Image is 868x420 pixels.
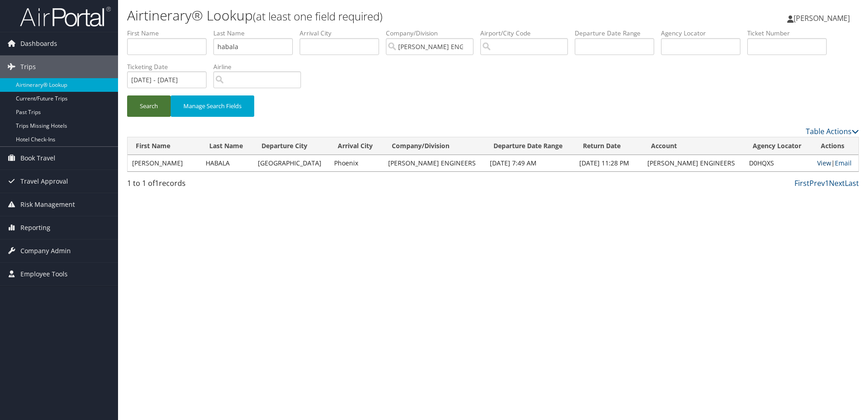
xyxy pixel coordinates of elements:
span: [PERSON_NAME] [794,13,850,23]
th: Agency Locator: activate to sort column ascending [745,137,813,155]
a: First [794,178,809,188]
th: First Name: activate to sort column ascending [128,137,201,155]
span: 1 [155,178,159,188]
a: Next [829,178,845,188]
a: Last [845,178,859,188]
img: airportal-logo.png [20,6,111,27]
label: Agency Locator [661,29,747,38]
span: Dashboards [20,32,57,55]
label: Airport/City Code [480,29,575,38]
button: Manage Search Fields [171,95,254,117]
th: Account: activate to sort column ascending [643,137,745,155]
label: Company/Division [386,29,480,38]
th: Actions [813,137,858,155]
td: [DATE] 11:28 PM [575,155,643,171]
td: [PERSON_NAME] ENGINEERS [384,155,485,171]
span: Company Admin [20,240,71,262]
td: [GEOGRAPHIC_DATA] [253,155,330,171]
span: Book Travel [20,147,55,170]
th: Departure Date Range: activate to sort column descending [485,137,575,155]
td: [PERSON_NAME] ENGINEERS [643,155,745,171]
label: Arrival City [300,29,386,38]
span: Trips [20,55,36,78]
h1: Airtinerary® Lookup [127,6,615,25]
small: (at least one field required) [253,9,383,24]
td: [PERSON_NAME] [128,155,201,171]
td: D0HQXS [745,155,813,171]
label: Departure Date Range [575,29,661,38]
a: 1 [825,178,829,188]
td: HABALA [201,155,254,171]
a: Table Actions [806,126,859,136]
a: [PERSON_NAME] [787,5,859,32]
a: Email [835,159,852,167]
a: Prev [809,178,825,188]
label: Ticketing Date [127,62,213,71]
label: Ticket Number [747,29,833,38]
td: | [813,155,858,171]
td: Phoenix [330,155,384,171]
label: First Name [127,29,213,38]
span: Travel Approval [20,170,68,193]
div: 1 to 1 of records [127,178,300,193]
span: Employee Tools [20,263,68,285]
th: Company/Division [384,137,485,155]
th: Last Name: activate to sort column ascending [201,137,254,155]
th: Departure City: activate to sort column ascending [253,137,330,155]
span: Reporting [20,216,50,239]
a: View [817,159,831,167]
label: Airline [213,62,308,71]
th: Arrival City: activate to sort column ascending [330,137,384,155]
span: Risk Management [20,193,75,216]
button: Search [127,95,171,117]
label: Last Name [213,29,300,38]
td: [DATE] 7:49 AM [485,155,575,171]
th: Return Date: activate to sort column ascending [575,137,643,155]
